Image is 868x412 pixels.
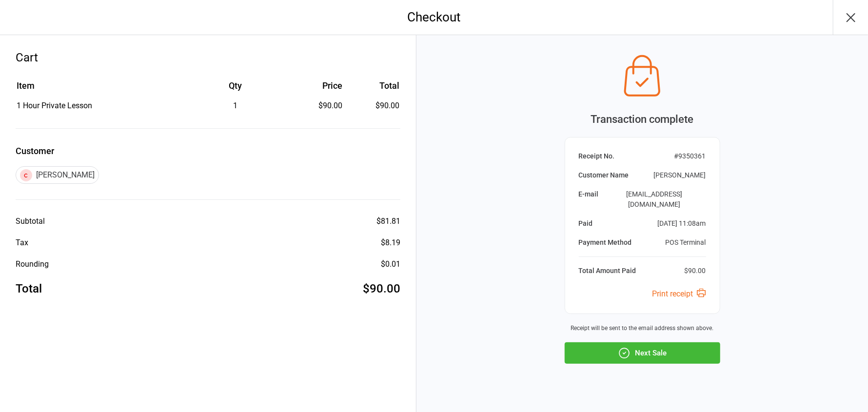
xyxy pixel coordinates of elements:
[16,258,49,270] div: Rounding
[674,151,706,161] div: # 9350361
[579,189,599,210] div: E-mail
[16,216,45,227] div: Subtotal
[685,266,706,276] div: $90.00
[381,258,400,270] div: $0.01
[16,280,42,297] div: Total
[603,189,706,210] div: [EMAIL_ADDRESS][DOMAIN_NAME]
[376,216,400,227] div: $81.81
[652,289,706,298] a: Print receipt
[658,218,706,229] div: [DATE] 11:08am
[666,237,706,248] div: POS Terminal
[579,218,593,229] div: Paid
[17,101,92,110] span: 1 Hour Private Lesson
[565,111,720,127] div: Transaction complete
[579,170,629,180] div: Customer Name
[565,342,720,364] button: Next Sale
[381,237,400,249] div: $8.19
[579,266,636,276] div: Total Amount Paid
[363,280,400,297] div: $90.00
[16,237,28,249] div: Tax
[186,79,284,99] th: Qty
[579,151,615,161] div: Receipt No.
[285,79,342,92] div: Price
[565,324,720,333] div: Receipt will be sent to the email address shown above.
[346,100,399,112] td: $90.00
[579,237,632,248] div: Payment Method
[285,100,342,112] div: $90.00
[346,79,399,99] th: Total
[16,144,400,157] label: Customer
[16,49,400,66] div: Cart
[186,100,284,112] div: 1
[17,79,185,99] th: Item
[654,170,706,180] div: [PERSON_NAME]
[16,166,99,184] div: [PERSON_NAME]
